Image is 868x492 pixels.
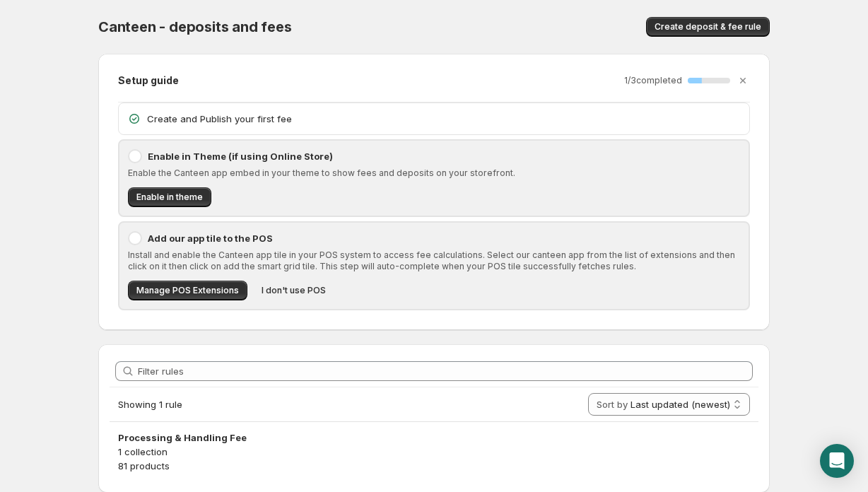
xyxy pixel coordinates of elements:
span: Canteen - deposits and fees [98,18,292,35]
span: Showing 1 rule [118,399,182,410]
p: 81 products [118,459,750,473]
p: Install and enable the Canteen app tile in your POS system to access fee calculations. Select our... [128,250,740,272]
button: Enable in theme [128,187,211,207]
h2: Setup guide [118,74,179,88]
button: Manage POS Extensions [128,281,247,300]
span: I don't use POS [262,285,326,296]
button: I don't use POS [253,281,334,300]
div: Open Intercom Messenger [820,444,854,478]
span: Enable in theme [136,192,203,203]
input: Filter rules [138,361,753,381]
p: Create and Publish your first fee [147,112,741,126]
button: Dismiss setup guide [733,71,753,90]
p: 1 / 3 completed [624,75,682,86]
p: 1 collection [118,445,750,459]
span: Manage POS Extensions [136,285,239,296]
p: Enable in Theme (if using Online Store) [148,149,740,163]
button: Create deposit & fee rule [646,17,770,37]
h3: Processing & Handling Fee [118,430,750,445]
p: Enable the Canteen app embed in your theme to show fees and deposits on your storefront. [128,168,740,179]
span: Create deposit & fee rule [655,21,761,33]
p: Add our app tile to the POS [148,231,740,245]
